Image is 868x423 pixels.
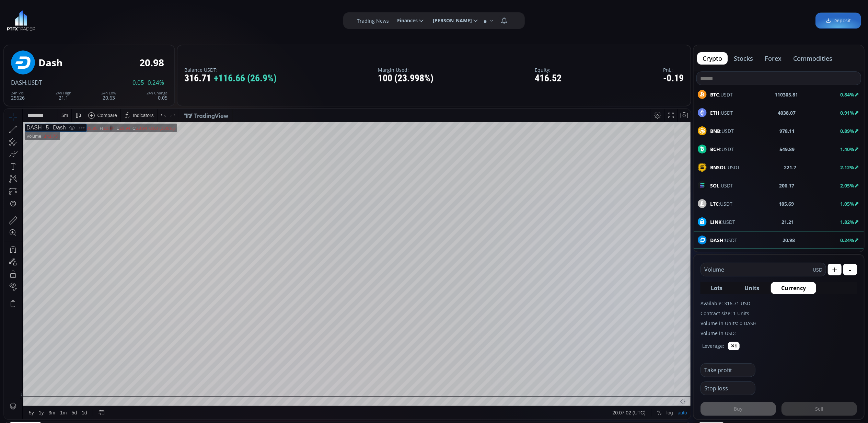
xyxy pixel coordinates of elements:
div: C [128,17,132,22]
label: PnL: [663,67,684,72]
span: :USDT [710,127,734,135]
b: BNSOL [710,164,726,171]
div: 0.05 [147,91,167,100]
div: 5d [68,301,73,307]
div: 100 (23.998%) [378,73,433,84]
div: 316.71 [184,73,277,84]
b: 2.05% [840,182,854,189]
button: forex [759,52,787,65]
label: Margin Used: [378,67,433,72]
b: 1.05% [840,201,854,207]
span: :USDT [710,146,734,153]
div: Volume [22,25,37,30]
b: BCH [710,146,720,152]
b: 0.84% [840,91,854,98]
div: 20.97 [99,17,111,22]
label: Contract size: 1 Units [701,310,857,317]
b: 0.89% [840,128,854,134]
div: 24h Low [101,91,116,95]
div: 5 m [57,4,64,9]
div: L [112,17,115,22]
div: 21.1 [56,91,71,100]
span: :USDT [26,79,42,87]
label: Volume in Units: 0 DASH [701,320,857,327]
button: ✕1 [728,342,740,350]
b: 21.21 [782,218,794,226]
div: 20.98 [139,57,164,68]
b: 221.7 [784,164,796,171]
span: Units [744,284,759,292]
div: -0.19 [663,73,684,84]
div: 3m [45,301,51,307]
span: USD [813,266,822,273]
div: 0.00 (0.00%) [145,17,171,22]
div: 5 [37,16,45,22]
button: commodities [788,52,838,65]
span: :USDT [710,200,732,207]
b: 549.89 [779,146,795,153]
button: crypto [697,52,728,65]
div: Hide [63,15,73,23]
b: 2.12% [840,164,854,171]
span: :USDT [710,109,733,116]
span: :USDT [710,182,733,189]
button: Units [734,282,769,294]
b: 0.91% [840,110,854,116]
span: 20:07:02 (UTC) [609,301,641,307]
b: 105.69 [779,200,794,207]
label: Balance USDT: [184,67,277,72]
div: Compare [93,4,113,9]
img: LOGO [7,10,35,31]
div: log [662,301,669,307]
div: 416.52 [535,73,562,84]
div: 1m [56,301,62,307]
b: ETH [710,110,719,116]
span: 0.24% [148,80,164,86]
div: 24h Change [147,91,167,95]
div: Dash [38,57,62,68]
label: Equity: [535,67,562,72]
b: LINK [710,219,721,225]
b: 206.17 [779,182,794,189]
button: 20:07:02 (UTC) [606,297,644,310]
div: 20.63 [101,91,116,100]
label: Trading News [357,17,389,24]
span: Deposit [826,17,851,24]
button: - [843,264,857,275]
label: Volume in USD: [701,330,857,337]
b: LTC [710,201,719,207]
div: 24h High [56,91,71,95]
div: 20.94 [115,17,127,22]
div:  [6,92,12,98]
span: DASH [11,79,26,87]
div: 1d [78,301,83,307]
div: 1y [35,301,40,307]
div: 141.73 [40,25,54,30]
span: :USDT [710,218,735,226]
span: :USDT [710,164,740,171]
div: 25626 [11,91,25,100]
b: 110305.81 [775,91,798,98]
b: SOL [710,182,719,189]
b: 1.82% [840,219,854,225]
span: :USDT [710,91,733,98]
span: Lots [711,284,722,292]
b: 1.40% [840,146,854,152]
label: Leverage: [702,342,724,350]
div: H [95,17,99,22]
div: auto [674,301,683,307]
a: Deposit [815,13,861,29]
button: stocks [728,52,759,65]
div: Hide Drawings Toolbar [16,281,19,290]
button: Currency [771,282,816,294]
div: Dash [45,16,61,22]
div: 20.95 [82,17,94,22]
button: Lots [701,282,733,294]
div: 20.94 [132,17,143,22]
div: Indicators [129,4,150,9]
div: 24h Vol. [11,91,25,95]
span: Finances [392,14,418,27]
div: More [73,15,82,23]
b: 978.11 [779,127,795,135]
